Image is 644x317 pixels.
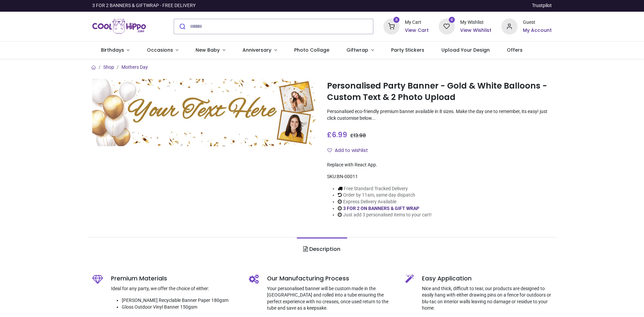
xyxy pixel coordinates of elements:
img: Cool Hippo [92,17,146,36]
span: Birthdays [101,47,124,53]
span: Offers [507,47,523,53]
div: Guest [523,19,552,26]
a: 3 FOR 2 ON BANNERS & GIFT WRAP [343,206,419,211]
span: Giftwrap [346,47,368,53]
li: Free Standard Tracked Delivery [338,186,432,192]
div: My Cart [405,19,429,26]
sup: 0 [393,17,400,23]
sup: 0 [449,17,455,23]
div: SKU: [327,173,552,180]
h1: Personalised Party Banner - Gold & White Balloons - Custom Text & 2 Photo Upload [327,80,552,103]
span: £ [350,132,366,139]
li: Order by 11am, same day dispatch [338,192,432,199]
a: Anniversary [234,42,285,59]
a: New Baby [187,42,234,59]
span: Upload Your Design [441,47,490,53]
a: Logo of Cool Hippo [92,17,146,36]
h5: Easy Application [422,274,552,283]
span: BN-00011 [337,174,358,179]
p: Nice and thick, difficult to tear, our products are designed to easily hang with either drawing p... [422,285,552,312]
img: Personalised Party Banner - Gold & White Balloons - Custom Text & 2 Photo Upload [92,79,317,146]
span: New Baby [196,47,220,53]
span: Photo Collage [294,47,329,53]
span: Party Stickers [391,47,424,53]
a: 0 [439,23,455,29]
div: Replace with React App. [327,162,552,168]
a: 0 [383,23,399,29]
span: 6.99 [332,130,347,140]
div: 3 FOR 2 BANNERS & GIFTWRAP - FREE DELIVERY [92,2,196,9]
button: Submit [174,19,190,34]
p: Personalised eco-friendly premium banner available in 8 sizes. Make the day one to remember, its ... [327,108,552,121]
p: Your personalised banner will be custom made in the [GEOGRAPHIC_DATA] and rolled into a tube ensu... [267,285,395,312]
li: Just add 3 personalised items to your cart! [338,212,432,218]
h5: Our Manufacturing Process [267,274,395,283]
a: Occasions [138,42,187,59]
a: Trustpilot [532,2,552,9]
a: Giftwrap [338,42,382,59]
span: £ [327,130,347,140]
a: My Account [523,27,552,34]
a: Birthdays [92,42,138,59]
span: 13.98 [354,132,366,139]
a: Description [297,237,347,261]
li: Express Delivery Available [338,199,432,205]
a: View Wishlist [460,27,491,34]
i: Add to wishlist [327,148,332,153]
p: Ideal for any party, we offer the choice of either: [111,285,239,292]
div: My Wishlist [460,19,491,26]
li: Gloss Outdoor Vinyl Banner 150gsm [122,304,239,311]
span: Occasions [147,47,173,53]
h5: Premium Materials [111,274,239,283]
li: [PERSON_NAME] Recyclable Banner Paper 180gsm [122,297,239,304]
span: Anniversary [243,47,271,53]
a: Mothers Day [121,64,148,70]
a: View Cart [405,27,429,34]
a: Shop [103,64,114,70]
button: Add to wishlistAdd to wishlist [327,145,374,156]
